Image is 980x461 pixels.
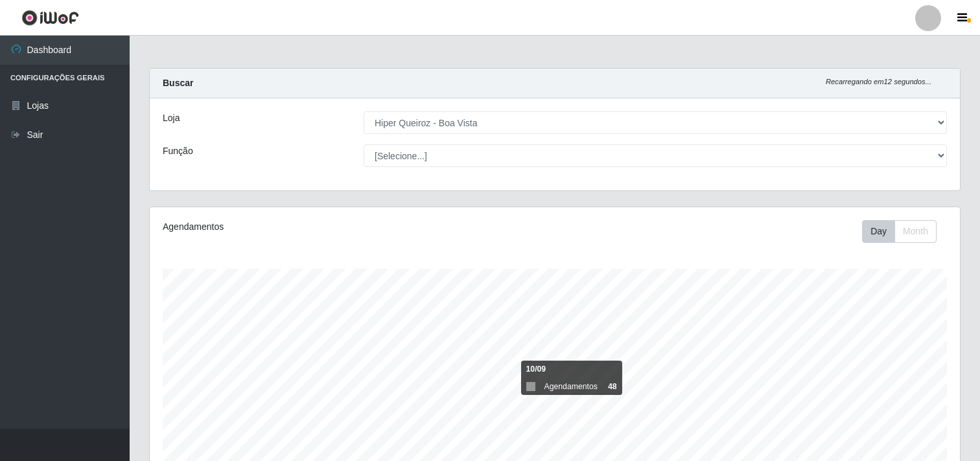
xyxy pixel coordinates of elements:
strong: Buscar [163,78,193,88]
div: First group [862,220,937,243]
label: Função [163,144,193,158]
div: Toolbar with button groups [862,220,947,243]
label: Loja [163,111,180,125]
div: Agendamentos [163,220,478,234]
i: Recarregando em 12 segundos... [826,78,931,85]
img: CoreUI Logo [21,10,79,26]
button: Month [894,220,937,243]
button: Day [862,220,895,243]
